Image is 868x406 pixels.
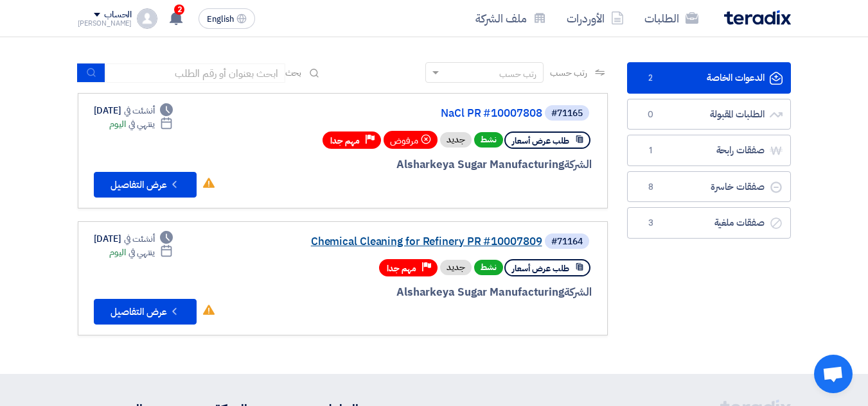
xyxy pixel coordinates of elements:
[512,135,569,147] span: طلب عرض أسعار
[285,66,302,80] span: بحث
[78,20,132,27] div: [PERSON_NAME]
[283,156,592,173] div: Alsharkeya Sugar Manufacturing
[105,63,285,83] input: ابحث بعنوان أو رقم الطلب
[643,108,659,121] span: 0
[137,8,157,29] img: profile_test.png
[94,172,197,198] button: عرض التفاصيل
[551,109,583,118] div: #71165
[104,10,132,21] div: الحساب
[199,8,255,29] button: English
[643,144,659,157] span: 1
[440,260,472,275] div: جديد
[627,135,791,166] a: صفقات رابحة1
[550,66,587,80] span: رتب حسب
[387,262,416,275] span: مهم جدا
[285,108,542,119] a: NaCl PR #10007808
[564,156,592,173] span: الشركة
[465,3,556,33] a: ملف الشركة
[551,237,583,246] div: #71164
[207,15,234,24] span: English
[124,232,155,246] span: أنشئت في
[94,232,173,246] div: [DATE]
[384,131,438,149] div: مرفوض
[94,299,197,325] button: عرض التفاصيل
[512,262,569,275] span: طلب عرض أسعار
[474,260,503,275] span: نشط
[499,67,536,81] div: رتب حسب
[634,3,709,33] a: الطلبات
[124,104,155,117] span: أنشئت في
[627,171,791,203] a: صفقات خاسرة8
[643,217,659,230] span: 3
[174,4,184,15] span: 2
[109,117,173,131] div: اليوم
[724,10,791,25] img: Teradix logo
[627,207,791,239] a: صفقات ملغية3
[556,3,634,33] a: الأوردرات
[128,117,155,131] span: ينتهي في
[564,284,592,300] span: الشركة
[109,246,173,259] div: اليوم
[643,181,659,194] span: 8
[814,355,853,393] a: Open chat
[94,104,173,117] div: [DATE]
[627,62,791,94] a: الدعوات الخاصة2
[643,72,659,85] span: 2
[330,135,360,147] span: مهم جدا
[285,236,542,248] a: Chemical Cleaning for Refinery PR #10007809
[627,99,791,130] a: الطلبات المقبولة0
[440,132,472,148] div: جديد
[474,132,503,148] span: نشط
[283,284,592,301] div: Alsharkeya Sugar Manufacturing
[128,246,155,259] span: ينتهي في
